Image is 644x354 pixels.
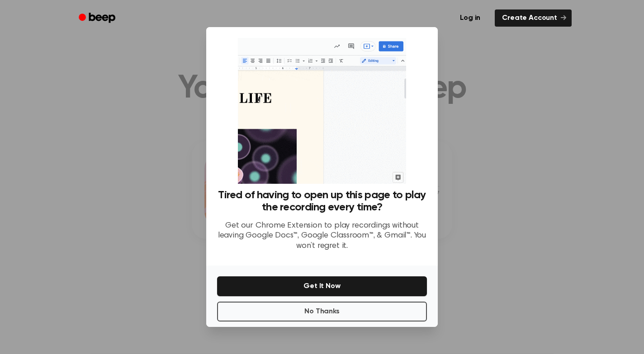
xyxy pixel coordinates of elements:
[72,9,123,27] a: Beep
[451,8,489,28] a: Log in
[217,276,427,296] button: Get It Now
[217,302,427,321] button: No Thanks
[217,221,427,252] p: Get our Chrome Extension to play recordings without leaving Google Docs™, Google Classroom™, & Gm...
[238,38,406,184] img: Beep extension in action
[217,189,427,214] h3: Tired of having to open up this page to play the recording every time?
[495,9,572,27] a: Create Account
